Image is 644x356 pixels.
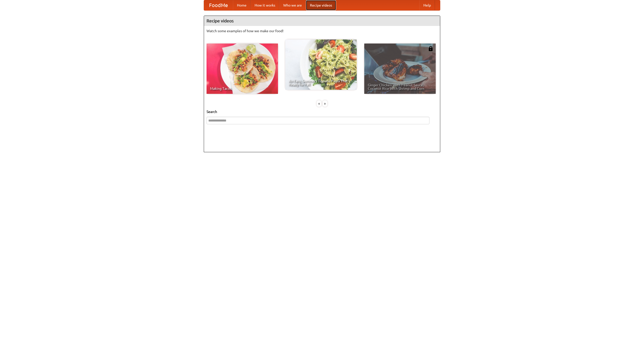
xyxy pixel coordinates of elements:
span: An Easy, Summery Tomato Pasta That's Ready for Fall [289,79,353,86]
img: 483408.png [428,46,433,51]
span: Making Tacos [210,87,274,90]
a: Who we are [279,0,306,10]
p: Watch some examples of how we make our food! [207,28,437,33]
a: Making Tacos [207,44,278,94]
a: Home [233,0,251,10]
h4: Recipe videos [204,16,440,26]
a: Help [419,0,435,10]
div: « [317,100,321,107]
a: Recipe videos [306,0,336,10]
a: How it works [251,0,279,10]
a: An Easy, Summery Tomato Pasta That's Ready for Fall [285,39,357,90]
h5: Search [207,109,437,114]
a: FoodMe [204,0,233,10]
div: » [323,100,327,107]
